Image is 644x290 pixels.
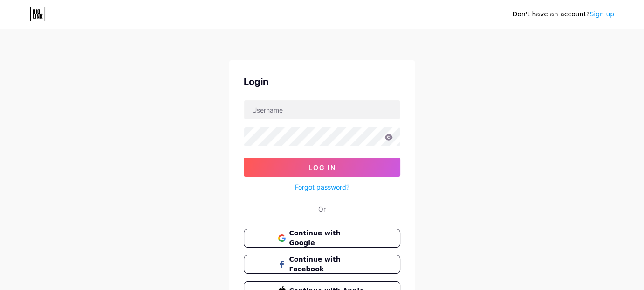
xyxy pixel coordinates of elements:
[318,204,326,214] div: Or
[244,229,400,248] button: Continue with Google
[289,228,366,248] span: Continue with Google
[589,10,614,18] a: Sign up
[308,163,336,171] span: Log In
[244,255,400,274] button: Continue with Facebook
[289,255,366,274] span: Continue with Facebook
[244,158,400,177] button: Log In
[295,182,349,192] a: Forgot password?
[244,100,400,119] input: Username
[244,75,400,89] div: Login
[512,9,614,19] div: Don't have an account?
